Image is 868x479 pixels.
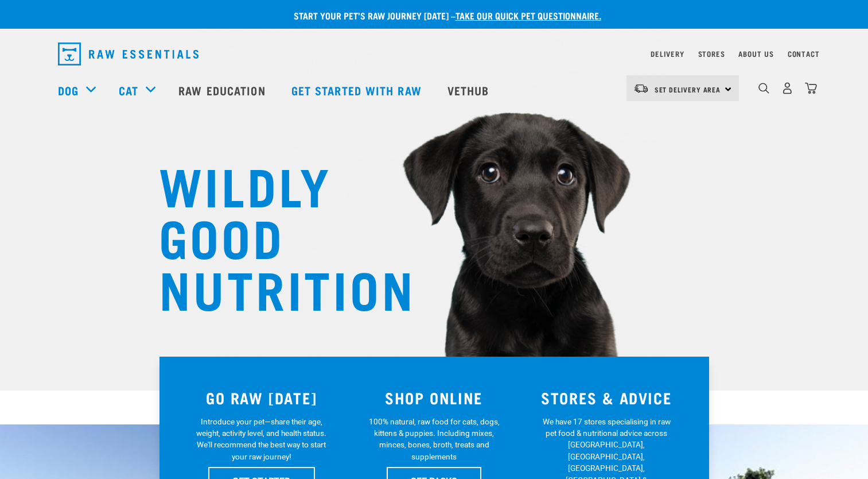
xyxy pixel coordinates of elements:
a: Dog [58,82,79,99]
a: About Us [738,52,773,56]
h3: GO RAW [DATE] [182,389,341,407]
img: user.png [781,82,793,94]
h3: STORES & ADVICE [527,389,686,407]
h3: SHOP ONLINE [355,389,513,407]
nav: dropdown navigation [49,38,820,70]
p: Introduce your pet—share their age, weight, activity level, and health status. We'll recommend th... [194,416,329,463]
a: Vethub [436,67,504,113]
img: van-moving.png [633,83,649,94]
span: Set Delivery Area [655,87,721,91]
img: Raw Essentials Logo [58,43,198,65]
a: Raw Education [167,67,279,113]
p: 100% natural, raw food for cats, dogs, kittens & puppies. Including mixes, minces, bones, broth, ... [367,416,501,463]
a: Cat [119,82,138,99]
a: Stores [698,52,725,56]
img: home-icon-1@2x.png [758,83,769,94]
h1: WILDLY GOOD NUTRITION [159,158,388,313]
a: Contact [788,52,820,56]
img: home-icon@2x.png [805,82,817,94]
a: Delivery [651,52,684,56]
a: take our quick pet questionnaire. [456,13,601,18]
a: Get started with Raw [280,67,436,113]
